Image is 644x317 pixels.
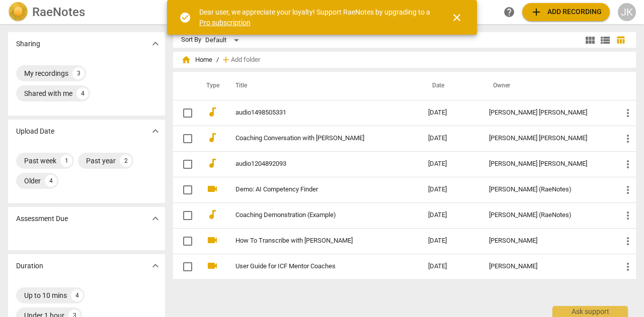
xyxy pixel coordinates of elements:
[489,135,606,142] div: [PERSON_NAME] [PERSON_NAME]
[149,260,162,272] span: expand_more
[481,72,614,100] th: Owner
[72,67,85,79] div: 3
[583,33,598,48] button: Tile view
[206,183,218,195] span: videocam
[622,133,634,145] span: more_vert
[206,106,218,118] span: audiotrack
[149,38,162,50] span: expand_more
[489,186,606,193] div: [PERSON_NAME] (RaeNotes)
[584,34,596,46] span: view_module
[622,107,634,119] span: more_vert
[598,33,613,48] button: List view
[71,289,83,301] div: 4
[16,261,43,271] p: Duration
[24,156,56,166] div: Past week
[622,261,634,273] span: more_vert
[420,202,481,228] td: [DATE]
[206,234,218,246] span: videocam
[420,254,481,279] td: [DATE]
[489,212,606,219] div: [PERSON_NAME] (RaeNotes)
[16,126,54,137] p: Upload Date
[235,109,392,117] a: audio1498505331
[181,36,201,44] div: Sort By
[181,55,212,65] span: Home
[60,155,72,167] div: 1
[622,209,634,222] span: more_vert
[148,36,163,51] button: Show more
[235,263,392,270] a: User Guide for ICF Mentor Coaches
[231,56,260,64] span: Add folder
[235,237,392,245] a: How To Transcribe with [PERSON_NAME]
[120,155,132,167] div: 2
[216,56,219,64] span: /
[445,6,469,30] button: Close
[206,260,218,272] span: videocam
[235,135,392,142] a: Coaching Conversation with [PERSON_NAME]
[599,34,611,46] span: view_list
[206,208,218,221] span: audiotrack
[45,175,57,187] div: 4
[420,126,481,151] td: [DATE]
[24,290,67,300] div: Up to 10 mins
[24,176,41,186] div: Older
[420,151,481,177] td: [DATE]
[206,132,218,144] span: audiotrack
[500,3,518,21] a: Help
[76,87,89,99] div: 4
[86,156,116,166] div: Past year
[613,33,628,48] button: Table view
[148,124,163,139] button: Show more
[16,214,68,224] p: Assessment Due
[530,6,542,18] span: add
[618,3,636,21] button: JK
[235,212,392,219] a: Coaching Demonstration (Example)
[24,68,68,78] div: My recordings
[221,55,231,65] span: add
[235,186,392,193] a: Demo: AI Competency Finder
[489,160,606,168] div: [PERSON_NAME] [PERSON_NAME]
[420,72,481,100] th: Date
[8,2,163,22] a: LogoRaeNotes
[206,157,218,169] span: audiotrack
[179,12,191,24] span: check_circle
[199,7,433,28] div: Dear user, we appreciate your loyalty! Support RaeNotes by upgrading to a
[198,72,223,100] th: Type
[420,228,481,254] td: [DATE]
[552,306,628,317] div: Ask support
[148,211,163,226] button: Show more
[622,235,634,247] span: more_vert
[223,72,420,100] th: Title
[199,19,251,27] a: Pro subscription
[489,109,606,117] div: [PERSON_NAME] [PERSON_NAME]
[503,6,515,18] span: help
[148,258,163,273] button: Show more
[181,55,191,65] span: home
[420,100,481,126] td: [DATE]
[616,35,625,45] span: table_chart
[451,12,463,24] span: close
[16,39,40,49] p: Sharing
[32,5,85,19] h2: RaeNotes
[24,88,72,98] div: Shared with me
[149,125,162,137] span: expand_more
[489,237,606,245] div: [PERSON_NAME]
[530,6,602,18] span: Add recording
[622,184,634,196] span: more_vert
[149,213,162,225] span: expand_more
[205,32,243,48] div: Default
[522,3,610,21] button: Upload
[622,158,634,170] span: more_vert
[489,263,606,270] div: [PERSON_NAME]
[420,177,481,202] td: [DATE]
[8,2,28,22] img: Logo
[235,160,392,168] a: audio1204892093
